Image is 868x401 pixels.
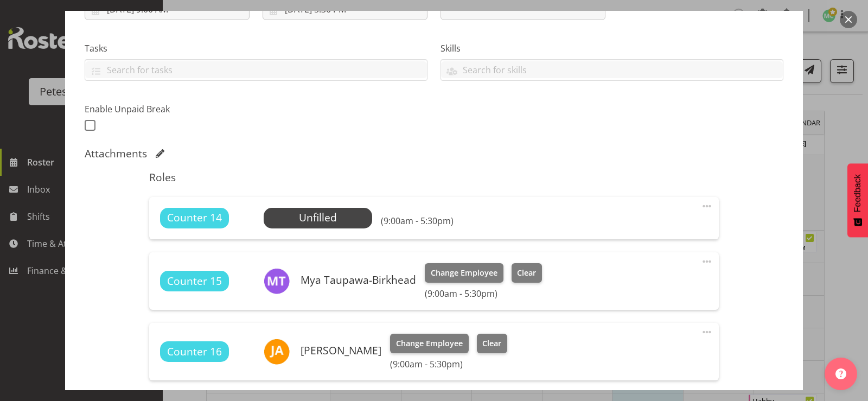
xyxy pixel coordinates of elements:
span: Counter 14 [167,210,222,226]
h6: (9:00am - 5:30pm) [425,288,542,299]
h6: (9:00am - 5:30pm) [381,215,454,226]
button: Clear [477,334,508,353]
img: mya-taupawa-birkhead5814.jpg [264,268,290,294]
label: Skills [441,42,783,55]
h6: [PERSON_NAME] [301,345,381,357]
button: Change Employee [425,263,503,283]
h5: Roles [149,171,718,184]
span: Clear [517,267,536,279]
span: Unfilled [299,210,337,225]
button: Change Employee [390,334,469,353]
h6: Mya Taupawa-Birkhead [301,274,416,286]
span: Change Employee [431,267,497,279]
label: Tasks [85,42,427,55]
button: Clear [512,263,542,283]
input: Search for tasks [85,61,427,78]
span: Counter 15 [167,273,222,289]
label: Enable Unpaid Break [85,103,250,116]
h6: (9:00am - 5:30pm) [390,359,507,370]
img: help-xxl-2.png [835,368,846,379]
span: Counter 16 [167,344,222,360]
input: Search for skills [441,61,783,78]
span: Clear [482,338,501,349]
span: Change Employee [396,338,463,349]
span: Feedback [853,174,863,212]
h5: Attachments [85,147,147,160]
img: jeseryl-armstrong10788.jpg [264,339,290,365]
button: Feedback - Show survey [847,163,868,237]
